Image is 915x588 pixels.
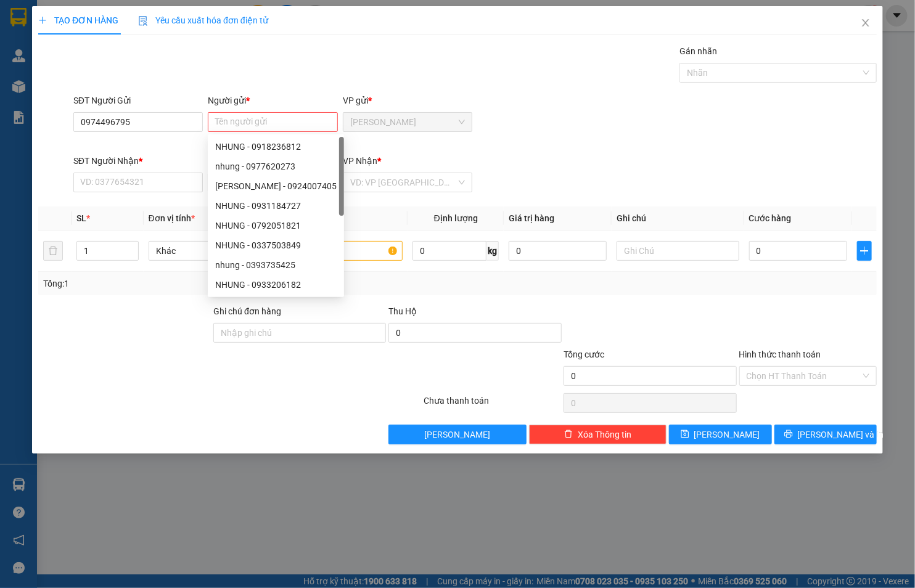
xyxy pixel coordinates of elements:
[509,241,607,261] input: 0
[861,18,871,28] span: close
[617,241,739,261] input: Ghi Chú
[208,196,344,216] div: NHUNG - 0931184727
[434,213,478,223] span: Định lượng
[215,278,337,292] div: NHUNG - 0933206182
[43,241,63,261] button: delete
[669,425,772,444] button: save[PERSON_NAME]
[208,235,344,255] div: NHUNG - 0337503849
[509,213,554,223] span: Giá trị hàng
[208,133,338,147] div: Tên không hợp lệ
[208,275,344,295] div: NHUNG - 0933206182
[208,94,338,107] div: Người gửi
[73,94,203,107] div: SĐT Người Gửi
[388,425,526,444] button: [PERSON_NAME]
[486,241,499,261] span: kg
[215,239,337,252] div: NHUNG - 0337503849
[43,277,354,290] div: Tổng: 1
[784,430,793,439] span: printer
[422,394,562,415] div: Chưa thanh toán
[208,157,344,176] div: nhung - 0977620273
[73,154,203,168] div: SĐT Người Nhận
[156,242,263,260] span: Khác
[774,425,877,444] button: printer[PERSON_NAME] và In
[612,206,744,231] th: Ghi chú
[208,216,344,235] div: NHUNG - 0792051821
[138,15,268,25] span: Yêu cầu xuất hóa đơn điện tử
[5,73,46,80] span: ĐT:0905000767
[208,176,344,196] div: NGỌC NHUNG - 0924007405
[425,428,491,441] span: [PERSON_NAME]
[739,349,821,359] label: Hình thức thanh toán
[749,213,792,223] span: Cước hàng
[215,258,337,272] div: nhung - 0393735425
[857,241,872,261] button: plus
[5,40,76,46] span: VP Gửi: [PERSON_NAME]
[343,156,377,166] span: VP Nhận
[343,94,473,107] div: VP gửi
[215,199,337,213] div: NHUNG - 0931184727
[578,428,631,441] span: Xóa Thông tin
[213,323,386,343] input: Ghi chú đơn hàng
[38,15,118,25] span: TẠO ĐƠN HÀNG
[208,255,344,275] div: nhung - 0393735425
[149,213,195,223] span: Đơn vị tính
[94,40,170,46] span: VP Nhận: [PERSON_NAME]
[76,213,86,223] span: SL
[5,5,36,36] img: logo
[72,15,147,27] strong: [PERSON_NAME]
[858,246,871,256] span: plus
[529,425,667,444] button: deleteXóa Thông tin
[388,306,417,316] span: Thu Hộ
[798,428,884,441] span: [PERSON_NAME] và In
[350,113,466,131] span: Cam Đức
[215,219,337,232] div: NHUNG - 0792051821
[215,179,337,193] div: [PERSON_NAME] - 0924007405
[848,6,883,41] button: Close
[564,349,604,359] span: Tổng cước
[215,140,337,153] div: NHUNG - 0918236812
[138,16,148,26] img: icon
[38,16,47,25] span: plus
[679,46,717,56] label: Gán nhãn
[94,70,179,83] span: ĐT: 02839204577, 02839201727, 02839204577
[208,137,344,157] div: NHUNG - 0918236812
[94,55,169,62] span: ĐC: 275H [PERSON_NAME]
[213,306,281,316] label: Ghi chú đơn hàng
[27,86,158,96] span: ----------------------------------------------
[215,160,337,173] div: nhung - 0977620273
[681,430,689,439] span: save
[694,428,760,441] span: [PERSON_NAME]
[564,430,573,439] span: delete
[5,49,80,68] span: ĐC: 449 Trường Chinh Cam Đức [PERSON_NAME][GEOGRAPHIC_DATA]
